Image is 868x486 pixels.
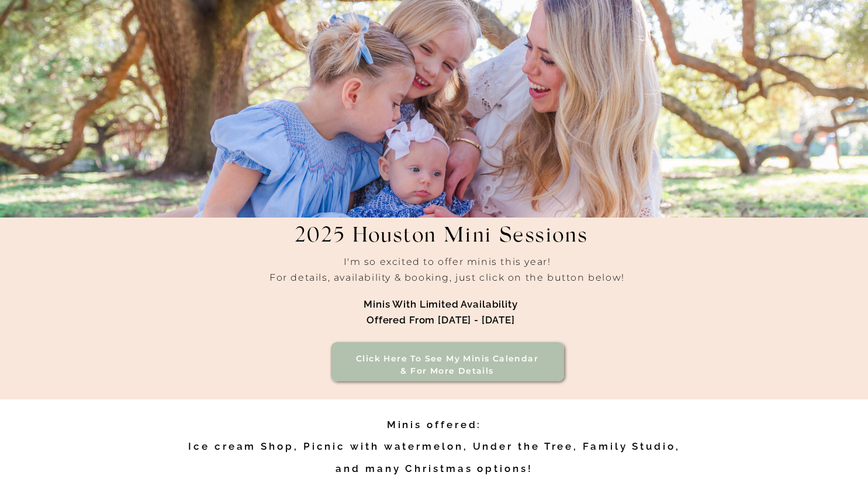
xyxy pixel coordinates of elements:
[177,414,693,486] h2: Minis offered: Ice cream Shop, Picnic with watermelon, Under the Tree, Family Studio, and many Ch...
[261,225,621,263] h1: 2025 Houston Mini Sessions
[278,297,604,329] h1: Minis with limited availability offered from [DATE] - [DATE]
[348,353,547,378] h3: Click here to see my minis calendar & for more details
[162,254,733,308] h2: I'm so excited to offer minis this year! For details, availability & booking, just click on the b...
[348,353,547,378] a: Click here to see my minis calendar& for more details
